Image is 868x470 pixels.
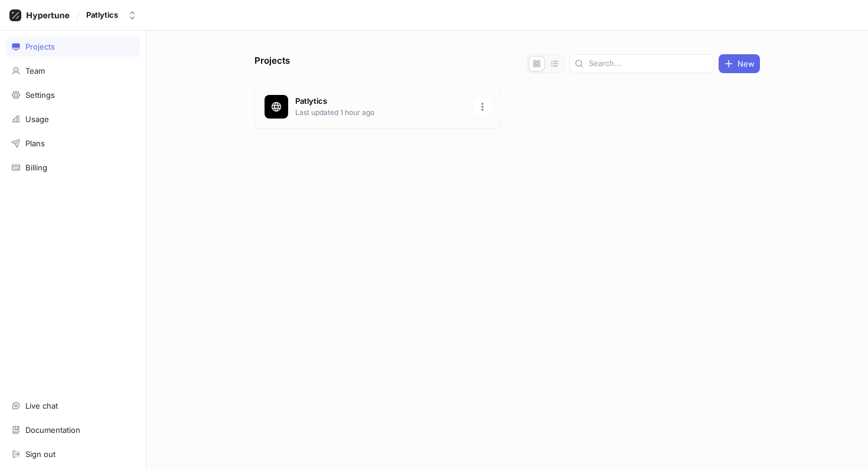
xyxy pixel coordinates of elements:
[86,10,118,20] div: Patlytics
[25,163,47,172] div: Billing
[6,133,140,153] a: Plans
[295,96,466,107] p: Patlytics
[6,37,140,57] a: Projects
[589,58,709,70] input: Search...
[25,42,55,51] div: Projects
[719,54,760,73] button: New
[25,139,45,148] div: Plans
[25,401,58,410] div: Live chat
[6,85,140,105] a: Settings
[6,420,140,440] a: Documentation
[25,66,45,75] div: Team
[25,449,56,459] div: Sign out
[254,54,290,73] p: Projects
[25,114,49,124] div: Usage
[6,109,140,129] a: Usage
[295,107,466,118] p: Last updated 1 hour ago
[6,157,140,178] a: Billing
[738,60,755,67] span: New
[81,5,142,25] button: Patlytics
[25,90,55,100] div: Settings
[25,425,80,435] div: Documentation
[6,61,140,81] a: Team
